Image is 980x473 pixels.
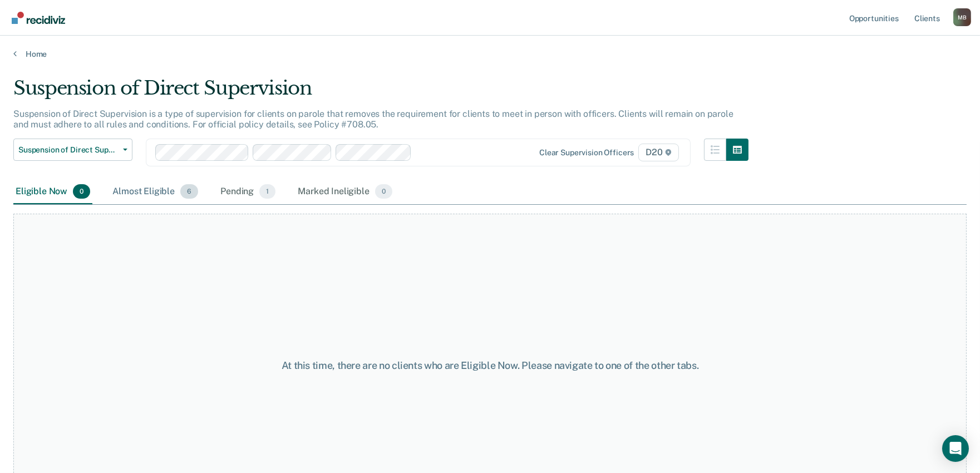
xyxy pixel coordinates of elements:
[953,8,971,26] div: M B
[296,180,395,204] div: Marked Ineligible0
[953,8,971,26] button: Profile dropdown button
[13,49,967,59] a: Home
[110,180,200,204] div: Almost Eligible6
[18,145,119,155] span: Suspension of Direct Supervision
[73,184,90,199] span: 0
[942,435,969,462] div: Open Intercom Messenger
[12,12,65,24] img: Recidiviz
[180,184,198,199] span: 6
[13,109,733,130] p: Suspension of Direct Supervision is a type of supervision for clients on parole that removes the ...
[252,359,728,372] div: At this time, there are no clients who are Eligible Now. Please navigate to one of the other tabs.
[638,144,678,161] span: D20
[13,77,748,109] div: Suspension of Direct Supervision
[13,139,132,161] button: Suspension of Direct Supervision
[13,180,92,204] div: Eligible Now0
[375,184,392,199] span: 0
[259,184,275,199] span: 1
[539,148,634,157] div: Clear supervision officers
[218,180,278,204] div: Pending1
